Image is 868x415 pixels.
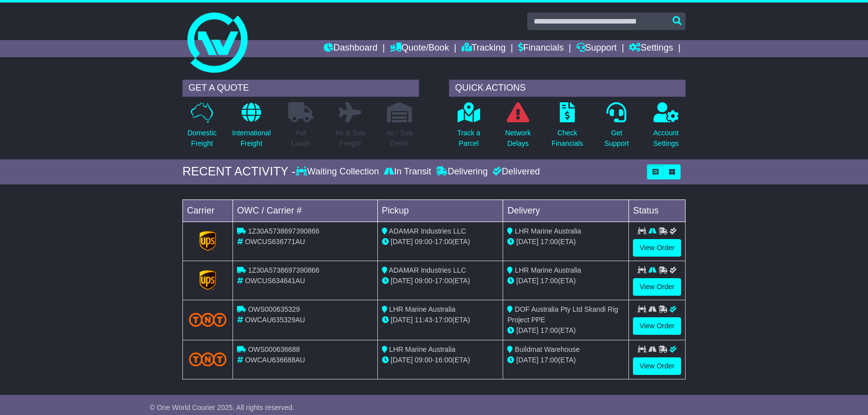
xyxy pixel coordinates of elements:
[633,239,681,257] a: View Order
[552,128,583,149] p: Check Financials
[245,277,305,285] span: OWCUS634641AU
[199,231,216,251] img: GetCarrierServiceLogo
[199,270,216,290] img: GetCarrierServiceLogo
[515,345,579,353] span: Buildmat Warehouse
[391,238,413,246] span: [DATE]
[415,277,432,285] span: 09:00
[187,102,217,154] a: DomesticFreight
[248,227,319,235] span: 1Z30A5738697390866
[515,227,581,235] span: LHR Marine Australia
[415,238,432,246] span: 09:00
[232,102,271,154] a: InternationalFreight
[435,356,452,364] span: 16:00
[233,199,378,222] td: OWC / Carrier #
[462,40,506,57] a: Tracking
[232,128,271,149] p: International Freight
[507,325,624,336] div: (ETA)
[516,277,538,285] span: [DATE]
[540,326,558,334] span: 17:00
[382,315,499,325] div: - (ETA)
[389,345,456,353] span: LHR Marine Australia
[505,128,531,149] p: Network Delays
[182,400,686,414] div: FROM OUR SUPPORT
[377,199,503,222] td: Pickup
[633,317,681,335] a: View Order
[435,316,452,324] span: 17:00
[182,80,419,97] div: GET A QUOTE
[518,40,564,57] a: Financials
[335,128,365,149] p: Air & Sea Freight
[381,166,433,177] div: In Transit
[629,199,686,222] td: Status
[503,199,629,222] td: Delivery
[324,40,377,57] a: Dashboard
[389,266,466,274] span: ADAMAR Industries LLC
[654,128,679,149] p: Account Settings
[189,313,227,326] img: TNT_Domestic.png
[653,102,680,154] a: AccountSettings
[248,345,300,353] span: OWS000636688
[490,166,540,177] div: Delivered
[604,102,629,154] a: GetSupport
[245,316,305,324] span: OWCAU635329AU
[189,352,227,366] img: TNT_Domestic.png
[245,356,305,364] span: OWCAU636688AU
[457,128,480,149] p: Track a Parcel
[540,238,558,246] span: 17:00
[633,278,681,296] a: View Order
[449,80,686,97] div: QUICK ACTIONS
[382,237,499,247] div: - (ETA)
[386,128,413,149] p: Air / Sea Depot
[389,305,456,313] span: LHR Marine Australia
[516,356,538,364] span: [DATE]
[516,238,538,246] span: [DATE]
[505,102,531,154] a: NetworkDelays
[288,128,313,149] p: Full Loads
[391,356,413,364] span: [DATE]
[516,326,538,334] span: [DATE]
[183,199,233,222] td: Carrier
[604,128,629,149] p: Get Support
[435,277,452,285] span: 17:00
[382,276,499,286] div: - (ETA)
[248,266,319,274] span: 1Z30A5738697390866
[415,316,432,324] span: 11:43
[507,237,624,247] div: (ETA)
[551,102,584,154] a: CheckFinancials
[540,356,558,364] span: 17:00
[391,277,413,285] span: [DATE]
[435,238,452,246] span: 17:00
[391,316,413,324] span: [DATE]
[433,166,490,177] div: Delivering
[515,266,581,274] span: LHR Marine Australia
[150,403,295,411] span: © One World Courier 2025. All rights reserved.
[187,128,216,149] p: Domestic Freight
[245,238,305,246] span: OWCUS636771AU
[390,40,449,57] a: Quote/Book
[540,277,558,285] span: 17:00
[629,40,673,57] a: Settings
[182,164,296,179] div: RECENT ACTIVITY -
[507,276,624,286] div: (ETA)
[296,166,381,177] div: Waiting Collection
[382,355,499,365] div: - (ETA)
[389,227,466,235] span: ADAMAR Industries LLC
[507,355,624,365] div: (ETA)
[248,305,300,313] span: OWS000635329
[457,102,481,154] a: Track aParcel
[576,40,617,57] a: Support
[507,305,618,324] span: DOF Australia Pty Ltd Skandi Rig Project PPE
[633,357,681,375] a: View Order
[415,356,432,364] span: 09:00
